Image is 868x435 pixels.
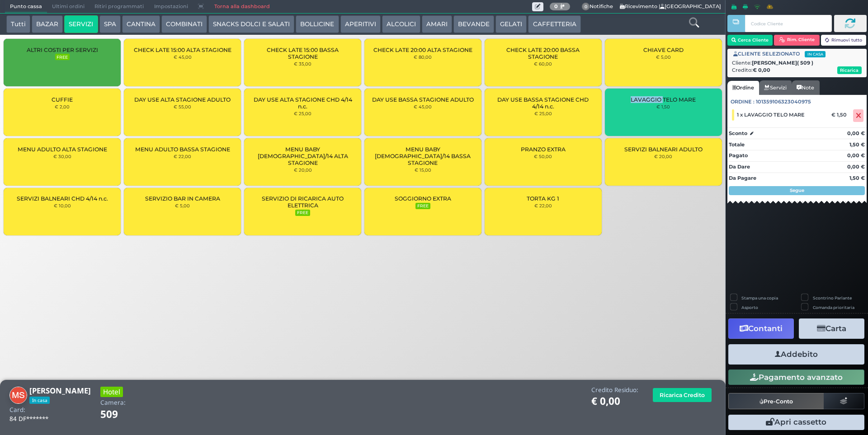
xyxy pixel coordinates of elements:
a: Ordine [727,81,759,95]
h3: Hotel [100,387,123,397]
strong: 0,00 € [847,130,865,136]
button: GELATI [495,15,527,33]
span: CUFFIE [52,96,73,103]
label: Stampa una copia [741,295,778,301]
span: DAY USE BASSA STAGIONE ADULTO [372,96,474,103]
small: € 5,00 [656,54,671,60]
small: € 22,00 [534,203,552,208]
button: Rim. Cliente [774,35,820,46]
span: SERVIZI BALNEARI CHD 4/14 n.c. [17,195,108,202]
small: € 10,00 [54,203,71,208]
span: DAY USE ALTA STAGIONE CHD 4/14 n.c. [252,96,354,110]
span: CHECK LATE 20:00 BASSA STAGIONE [492,47,594,60]
strong: 0,00 € [847,152,865,159]
span: MENU BABY [DEMOGRAPHIC_DATA]/14 BASSA STAGIONE [372,146,474,166]
h4: Credito Residuo: [591,387,638,393]
small: € 22,00 [174,154,191,159]
button: Tutti [6,15,30,33]
b: 0 [554,3,558,9]
input: Codice Cliente [745,15,831,32]
span: 101359106323040975 [756,98,811,106]
button: COMBINATI [161,15,207,33]
span: ( 509 ) [797,59,813,67]
span: SOGGIORNO EXTRA [395,195,451,202]
small: € 25,00 [534,111,552,116]
small: FREE [55,54,70,60]
small: € 35,00 [294,61,311,66]
span: DAY USE BASSA STAGIONE CHD 4/14 n.c. [492,96,594,110]
button: CAFFETTERIA [528,15,580,33]
strong: 0,00 € [847,164,865,170]
button: BAZAR [32,15,63,33]
strong: 1,50 € [849,175,865,181]
strong: 1,50 € [849,141,865,148]
span: In casa [29,397,50,404]
span: TORTA KG 1 [527,195,559,202]
button: Contanti [728,318,794,339]
span: 0 [582,3,590,11]
span: MENU ADULTO BASSA STAGIONE [135,146,230,153]
small: FREE [415,203,430,209]
span: SERVIZIO DI RICARICA AUTO ELETTRICA [252,195,354,209]
strong: Sconto [729,130,747,137]
div: € 1,50 [830,112,851,118]
button: Addebito [728,344,864,365]
small: € 20,00 [654,154,672,159]
label: Comanda prioritaria [813,304,854,310]
div: Cliente: [732,59,862,67]
label: Scontrino Parlante [813,295,852,301]
strong: Da Pagare [729,175,756,181]
button: APERITIVI [340,15,381,33]
span: CHECK LATE 20:00 ALTA STAGIONE [373,47,472,53]
strong: Segue [790,187,804,193]
div: Credito: [732,66,862,74]
button: ALCOLICI [382,15,420,33]
small: € 80,00 [414,54,432,60]
span: 1 x LAVAGGIO TELO MARE [737,112,805,118]
button: Pagamento avanzato [728,370,864,385]
img: MIMMO SALVATORE COFONE [9,387,27,404]
h1: € 0,00 [591,396,638,407]
strong: Totale [729,141,745,148]
small: € 60,00 [534,61,552,66]
button: Carta [799,318,864,339]
span: MENU BABY [DEMOGRAPHIC_DATA]/14 ALTA STAGIONE [252,146,354,166]
button: Ricarica [837,66,862,74]
small: € 5,00 [175,203,190,208]
h1: 509 [100,409,143,420]
span: SERVIZIO BAR IN CAMERA [145,195,220,202]
span: CLIENTE SELEZIONATO [733,50,826,58]
span: Ordine : [731,98,755,106]
button: SNACKS DOLCI E SALATI [208,15,294,33]
span: LAVAGGIO TELO MARE [631,96,696,103]
span: MENU ADULTO ALTA STAGIONE [18,146,107,153]
small: € 50,00 [534,154,552,159]
button: SPA [99,15,121,33]
small: € 15,00 [415,167,431,173]
strong: Da Dare [729,164,750,170]
small: € 20,00 [294,167,312,173]
small: € 30,00 [53,154,71,159]
span: Ultimi ordini [47,0,90,13]
a: Note [792,80,819,95]
button: SERVIZI [64,15,98,33]
button: Ricarica Credito [653,388,712,402]
span: SERVIZI BALNEARI ADULTO [624,146,703,153]
span: In casa [805,51,826,57]
button: BEVANDE [453,15,494,33]
h4: Card: [9,407,25,413]
span: CHIAVE CARD [643,47,684,53]
span: CHECK LATE 15:00 ALTA STAGIONE [134,47,231,53]
span: CHECK LATE 15:00 BASSA STAGIONE [252,47,354,60]
h4: Camera: [100,399,126,406]
small: € 45,00 [414,104,432,109]
small: € 2,00 [55,104,70,109]
button: BOLLICINE [296,15,339,33]
span: Impostazioni [149,0,193,13]
span: DAY USE ALTA STAGIONE ADULTO [134,96,231,103]
span: Punto cassa [5,0,47,13]
small: € 55,00 [174,104,191,109]
span: Ritiri programmati [90,0,149,13]
span: ALTRI COSTI PER SERVIZI [27,47,98,53]
button: AMARI [422,15,452,33]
